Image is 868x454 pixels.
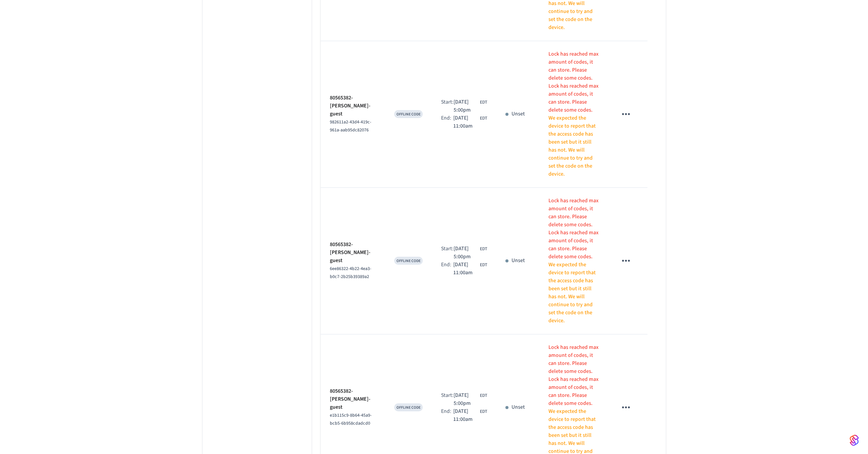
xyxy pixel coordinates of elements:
div: America/New_York [454,392,487,408]
span: e1b115c9-8b64-45a9-bcb5-6b958cdadcd0 [330,412,372,427]
p: Unset [512,403,525,411]
p: Lock has reached max amount of codes, it can store. Please delete some codes. [548,50,599,82]
div: Start: [441,392,454,408]
p: We expected the device to report that the access code has been set but it still has not. We will ... [548,114,599,178]
div: End: [441,261,453,277]
span: EDT [480,246,487,253]
span: EDT [480,115,487,122]
div: America/New_York [453,408,487,424]
p: Lock has reached max amount of codes, it can store. Please delete some codes. [548,376,599,408]
span: [DATE] 5:00pm [454,98,478,114]
div: End: [441,408,453,424]
span: [DATE] 5:00pm [454,245,478,261]
div: Start: [441,98,454,114]
span: EDT [480,99,487,106]
p: Lock has reached max amount of codes, it can store. Please delete some codes. [548,197,599,229]
p: Lock has reached max amount of codes, it can store. Please delete some codes. [548,82,599,114]
p: We expected the device to report that the access code has been set but it still has not. We will ... [548,261,599,325]
span: OFFLINE CODE [396,405,420,410]
p: Unset [512,110,525,118]
div: America/New_York [454,245,487,261]
span: 6ee86322-4b22-4ea3-b0c7-2b25b39389a2 [330,265,371,280]
p: Lock has reached max amount of codes, it can store. Please delete some codes. [548,344,599,376]
span: [DATE] 11:00am [453,408,478,424]
p: 80565382-[PERSON_NAME]-guest [330,241,376,265]
span: OFFLINE CODE [396,112,420,117]
div: Start: [441,245,454,261]
span: [DATE] 11:00am [453,261,478,277]
img: SeamLogoGradient.69752ec5.svg [850,434,859,446]
span: [DATE] 11:00am [453,114,478,130]
span: EDT [480,392,487,399]
p: 80565382-[PERSON_NAME]-guest [330,94,376,118]
span: EDT [480,262,487,269]
span: OFFLINE CODE [396,258,420,264]
p: Lock has reached max amount of codes, it can store. Please delete some codes. [548,229,599,261]
span: 982611a2-43d4-419c-961a-aab95dc82076 [330,119,371,133]
div: End: [441,114,453,130]
span: EDT [480,408,487,415]
p: Unset [512,257,525,265]
span: [DATE] 5:00pm [454,392,478,408]
div: America/New_York [453,114,487,130]
div: America/New_York [453,261,487,277]
p: 80565382-[PERSON_NAME]-guest [330,387,376,411]
div: America/New_York [454,98,487,114]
